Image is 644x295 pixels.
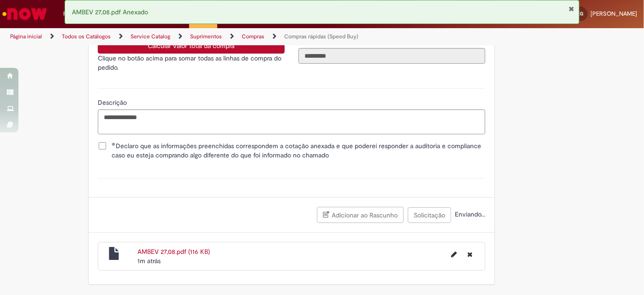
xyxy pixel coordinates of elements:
[590,10,637,18] span: [PERSON_NAME]
[131,33,170,40] a: Service Catalog
[10,33,42,40] a: Página inicial
[1,5,48,23] img: ServiceNow
[462,247,478,262] button: Excluir AMBEV 27,08.pdf
[298,48,485,64] input: Valor Total (REAL)
[242,33,264,40] a: Compras
[112,141,485,160] span: Declaro que as informações preenchidas correspondem a cotação anexada e que poderei responder a a...
[284,33,358,40] a: Compras rápidas (Speed Buy)
[98,98,129,107] span: Descrição
[62,33,111,40] a: Todos os Catálogos
[137,257,161,265] time: 27/08/2025 16:10:28
[7,28,423,45] ul: Trilhas de página
[98,54,285,72] p: Clique no botão acima para somar todas as linhas de compra do pedido.
[190,33,222,40] a: Suprimentos
[578,11,584,17] span: EG
[72,8,148,16] span: AMBEV 27,08.pdf Anexado
[568,5,574,12] button: Fechar Notificação
[98,109,485,134] textarea: Descrição
[453,210,485,218] span: Enviando...
[112,142,116,146] span: Obrigatório Preenchido
[137,247,210,256] a: AMBEV 27,08.pdf (116 KB)
[137,257,161,265] span: 1m atrás
[98,38,285,54] button: Calcular valor total da compra
[63,9,95,18] span: Requisições
[446,247,462,262] button: Editar nome de arquivo AMBEV 27,08.pdf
